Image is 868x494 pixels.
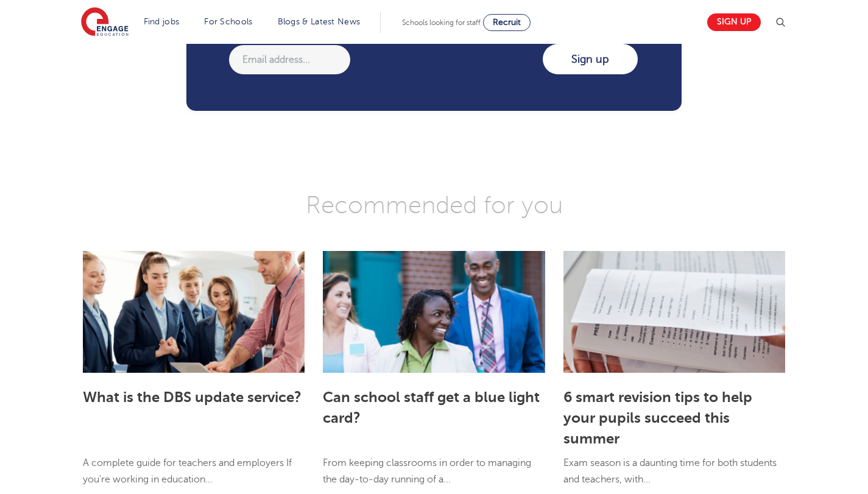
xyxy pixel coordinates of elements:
a: For Schools [204,17,252,26]
a: Find jobs [144,17,180,26]
a: What is the DBS update service? [83,389,302,406]
a: Recruit [483,14,531,31]
input: Email address... [229,45,350,74]
a: 6 smart revision tips to help your pupils succeed this summer [563,389,752,447]
img: Engage Education [81,7,129,38]
h3: Recommended for you [74,190,794,221]
span: Recruit [493,18,521,27]
input: Sign up [543,44,638,74]
a: Can school staff get a blue light card? [323,389,540,426]
a: Blogs & Latest News [278,17,361,26]
span: Schools looking for staff [402,18,481,27]
a: Sign up [707,13,761,31]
